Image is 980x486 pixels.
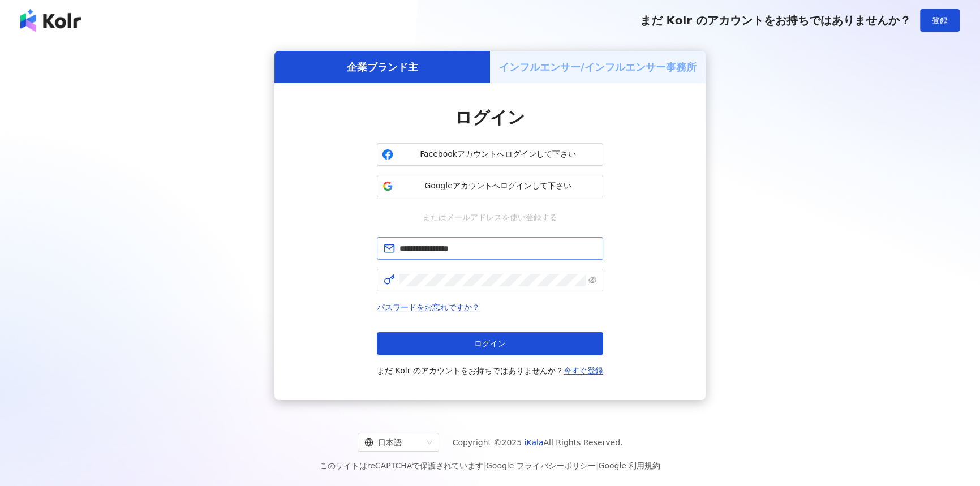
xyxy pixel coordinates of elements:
span: | [483,461,486,470]
a: 今すぐ登録 [564,366,603,375]
span: まだ Kolr のアカウントをお持ちではありませんか？ [377,364,603,377]
a: iKala [525,438,544,447]
a: Google プライバシーポリシー [486,461,596,470]
span: このサイトはreCAPTCHAで保護されています [320,459,661,472]
span: またはメールアドレスを使い登録する [415,211,565,223]
span: まだ Kolr のアカウントをお持ちではありませんか？ [639,14,911,27]
button: Facebookアカウントへログインして下さい [377,143,603,166]
span: Facebookアカウントへログインして下さい [398,149,598,160]
span: ログイン [474,339,506,348]
h5: インフルエンサー/インフルエンサー事務所 [499,60,697,74]
a: パスワードをお忘れですか？ [377,303,480,312]
div: 日本語 [364,433,422,451]
span: 登録 [932,16,948,25]
a: Google 利用規約 [598,461,660,470]
button: ログイン [377,332,603,355]
span: ログイン [455,107,525,127]
img: logo [20,9,81,32]
button: Googleアカウントへログインして下さい [377,175,603,197]
button: 登録 [920,9,960,32]
span: | [596,461,599,470]
span: eye-invisible [588,276,596,284]
h5: 企業ブランド主 [347,60,418,74]
span: Googleアカウントへログインして下さい [398,180,598,192]
span: Copyright © 2025 All Rights Reserved. [453,436,623,449]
